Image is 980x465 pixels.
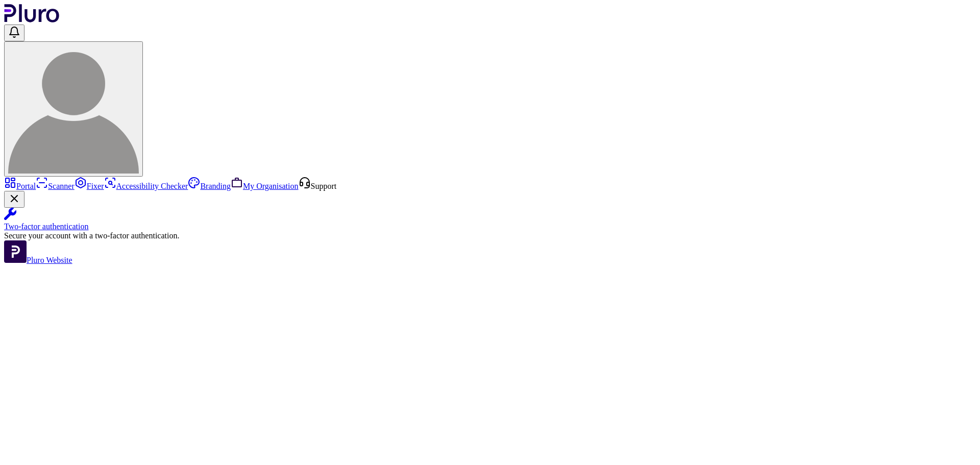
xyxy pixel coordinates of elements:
[4,208,976,231] a: Two-factor authentication
[4,231,976,240] div: Secure your account with a two-factor authentication.
[4,191,24,208] button: Close Two-factor authentication notification
[299,182,337,190] a: Open Support screen
[36,182,75,190] a: Scanner
[4,222,976,231] div: Two-factor authentication
[188,182,231,190] a: Branding
[104,182,188,190] a: Accessibility Checker
[4,41,143,177] button: User avatar
[4,182,36,190] a: Portal
[8,43,139,174] img: User avatar
[4,25,24,41] button: Open notifications, you have undefined new notifications
[4,256,72,264] a: Open Pluro Website
[75,182,104,190] a: Fixer
[4,15,60,24] a: Logo
[4,177,976,265] aside: Sidebar menu
[231,182,299,190] a: My Organisation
